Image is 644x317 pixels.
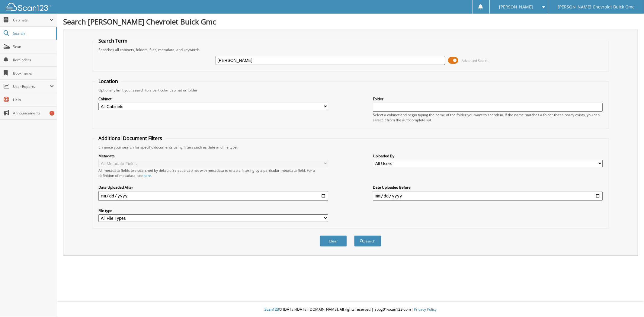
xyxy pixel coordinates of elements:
[373,185,602,190] label: Date Uploaded Before
[95,78,121,85] legend: Location
[95,145,606,150] div: Enhance your search for specific documents using filters such as date and file type.
[264,307,279,312] span: Scan123
[462,58,489,63] span: Advanced Search
[13,110,54,116] span: Announcements
[13,31,53,36] span: Search
[13,84,50,89] span: User Reports
[373,153,602,158] label: Uploaded By
[6,3,51,11] img: scan123-logo-white.svg
[13,18,50,23] span: Cabinets
[13,57,54,62] span: Reminders
[95,135,165,142] legend: Additional Document Filters
[63,17,638,27] h1: Search [PERSON_NAME] Chevrolet Buick Gmc
[13,71,54,76] span: Bookmarks
[98,191,328,201] input: start
[98,153,328,158] label: Metadata
[373,191,602,201] input: end
[373,96,602,101] label: Folder
[414,307,437,312] a: Privacy Policy
[95,47,606,52] div: Searches all cabinets, folders, files, metadata, and keywords
[354,235,381,247] button: Search
[98,185,328,190] label: Date Uploaded After
[98,208,328,213] label: File type
[13,97,54,102] span: Help
[143,173,151,178] a: here
[320,235,347,247] button: Clear
[95,88,606,93] div: Optionally limit your search to a particular cabinet or folder
[499,5,533,9] span: [PERSON_NAME]
[373,112,602,123] div: Select a cabinet and begin typing the name of the folder you want to search in. If the name match...
[13,44,54,49] span: Scan
[50,111,54,116] div: 1
[57,302,644,317] div: © [DATE]-[DATE] [DOMAIN_NAME]. All rights reserved | appg01-scan123-com |
[558,5,635,9] span: [PERSON_NAME] Chevrolet Buick Gmc
[95,37,130,44] legend: Search Term
[98,168,328,178] div: All metadata fields are searched by default. Select a cabinet with metadata to enable filtering b...
[98,96,328,101] label: Cabinet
